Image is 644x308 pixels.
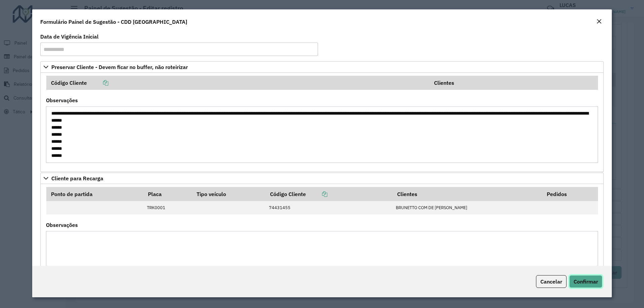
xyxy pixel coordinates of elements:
[266,187,392,201] th: Código Cliente
[40,173,604,184] a: Cliente para Recarga
[266,201,392,214] td: 74431455
[542,187,598,201] th: Pedidos
[87,79,108,86] a: Copiar
[40,18,187,26] h4: Formulário Painel de Sugestão - CDD [GEOGRAPHIC_DATA]
[192,187,266,201] th: Tipo veículo
[392,187,542,201] th: Clientes
[596,19,602,24] em: Fechar
[40,61,604,73] a: Preservar Cliente - Devem ficar no buffer, não roteirizar
[574,278,598,285] span: Confirmar
[594,17,604,26] button: Close
[143,201,192,214] td: TRK0001
[46,96,78,104] label: Observações
[51,64,188,70] span: Preservar Cliente - Devem ficar no buffer, não roteirizar
[306,191,327,197] a: Copiar
[51,176,103,181] span: Cliente para Recarga
[143,187,192,201] th: Placa
[430,76,598,90] th: Clientes
[46,221,78,229] label: Observações
[536,275,567,288] button: Cancelar
[46,76,430,90] th: Código Cliente
[46,187,144,201] th: Ponto de partida
[40,73,604,172] div: Preservar Cliente - Devem ficar no buffer, não roteirizar
[40,184,604,297] div: Cliente para Recarga
[569,275,602,288] button: Confirmar
[40,33,99,41] label: Data de Vigência Inicial
[392,201,542,214] td: BRUNETTO COM DE [PERSON_NAME]
[540,278,562,285] span: Cancelar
